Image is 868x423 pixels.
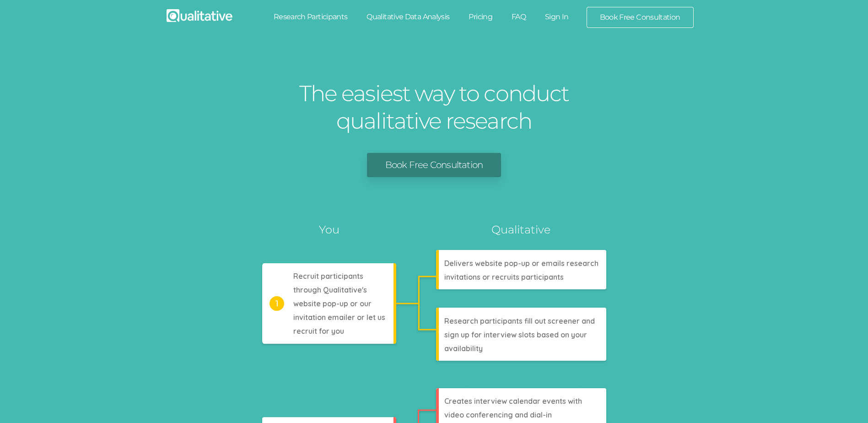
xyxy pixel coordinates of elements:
tspan: You [319,223,340,236]
a: Qualitative Data Analysis [357,7,459,27]
tspan: sign up for interview slots based on your [444,330,587,339]
h1: The easiest way to conduct qualitative research [297,80,571,135]
tspan: invitation emailer or let us [293,313,385,322]
tspan: website pop-up or our [293,299,372,308]
tspan: video conferencing and dial-in [444,410,552,419]
tspan: invitations or recruits participants [444,272,564,282]
tspan: Qualitative [491,223,550,236]
a: Research Participants [264,7,357,27]
a: Sign In [535,7,578,27]
a: Pricing [459,7,502,27]
a: FAQ [502,7,535,27]
tspan: Recruit participants [293,271,363,281]
tspan: Research participants fill out screener and [444,316,595,325]
a: Book Free Consultation [587,7,693,27]
tspan: through Qualitative's [293,285,367,294]
a: Book Free Consultation [367,153,501,177]
tspan: Delivers website pop-up or emails research [444,259,598,268]
img: Qualitative [167,9,232,22]
tspan: recruit for you [293,326,344,336]
tspan: Creates interview calendar events with [444,396,582,406]
tspan: 1 [275,298,278,309]
tspan: availability [444,344,483,353]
